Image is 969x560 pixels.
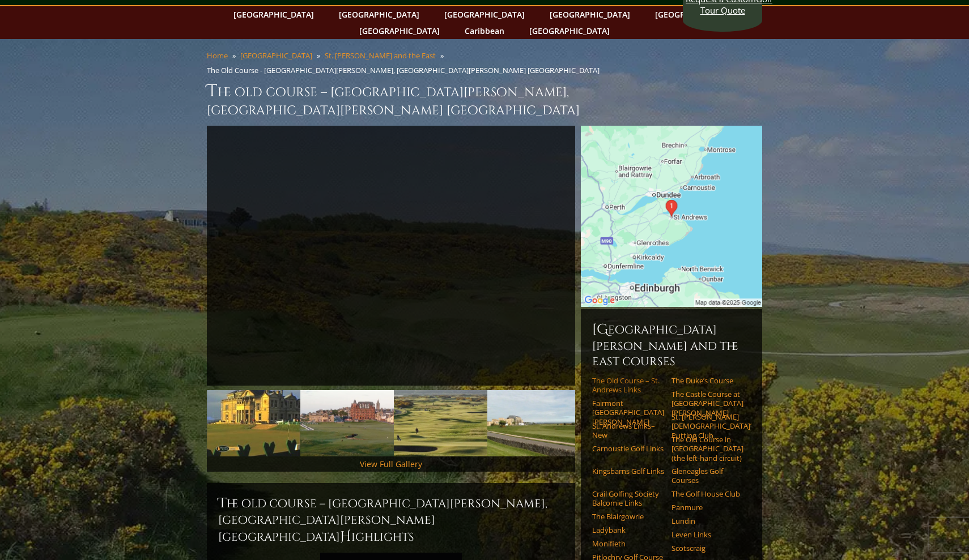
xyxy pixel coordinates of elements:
[592,539,664,548] a: Monifieth
[459,23,510,39] a: Caribbean
[671,489,743,498] a: The Golf House Club
[333,6,425,23] a: [GEOGRAPHIC_DATA]
[671,376,743,385] a: The Duke’s Course
[671,544,743,553] a: Scotscraig
[207,80,762,119] h1: The Old Course – [GEOGRAPHIC_DATA][PERSON_NAME], [GEOGRAPHIC_DATA][PERSON_NAME] [GEOGRAPHIC_DATA]
[592,489,664,508] a: Crail Golfing Society Balcomie Links
[649,6,741,23] a: [GEOGRAPHIC_DATA]
[325,50,436,61] a: St. [PERSON_NAME] and the East
[671,467,743,485] a: Gleneagles Golf Courses
[671,530,743,539] a: Leven Links
[592,512,664,521] a: The Blairgowrie
[207,65,604,75] li: The Old Course - [GEOGRAPHIC_DATA][PERSON_NAME], [GEOGRAPHIC_DATA][PERSON_NAME] [GEOGRAPHIC_DATA]
[581,126,762,307] img: Google Map of St Andrews Links, St Andrews, United Kingdom
[671,516,743,525] a: Lundin
[592,444,664,453] a: Carnoustie Golf Links
[544,6,636,23] a: [GEOGRAPHIC_DATA]
[671,390,743,417] a: The Castle Course at [GEOGRAPHIC_DATA][PERSON_NAME]
[354,23,445,39] a: [GEOGRAPHIC_DATA]
[218,494,564,546] h2: The Old Course – [GEOGRAPHIC_DATA][PERSON_NAME], [GEOGRAPHIC_DATA][PERSON_NAME] [GEOGRAPHIC_DATA]...
[592,467,664,476] a: Kingsbarns Golf Links
[340,528,351,546] span: H
[360,459,422,469] a: View Full Gallery
[240,50,312,61] a: [GEOGRAPHIC_DATA]
[524,23,615,39] a: [GEOGRAPHIC_DATA]
[592,399,664,426] a: Fairmont [GEOGRAPHIC_DATA][PERSON_NAME]
[592,421,664,440] a: St. Andrews Links–New
[671,503,743,512] a: Panmure
[228,6,320,23] a: [GEOGRAPHIC_DATA]
[592,525,664,535] a: Ladybank
[439,6,530,23] a: [GEOGRAPHIC_DATA]
[671,412,743,440] a: St. [PERSON_NAME] [DEMOGRAPHIC_DATA]’ Putting Club
[207,50,228,61] a: Home
[592,376,664,395] a: The Old Course – St. Andrews Links
[592,320,751,369] h6: [GEOGRAPHIC_DATA][PERSON_NAME] and the East Courses
[671,435,743,463] a: The Old Course in [GEOGRAPHIC_DATA] (the left-hand circuit)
